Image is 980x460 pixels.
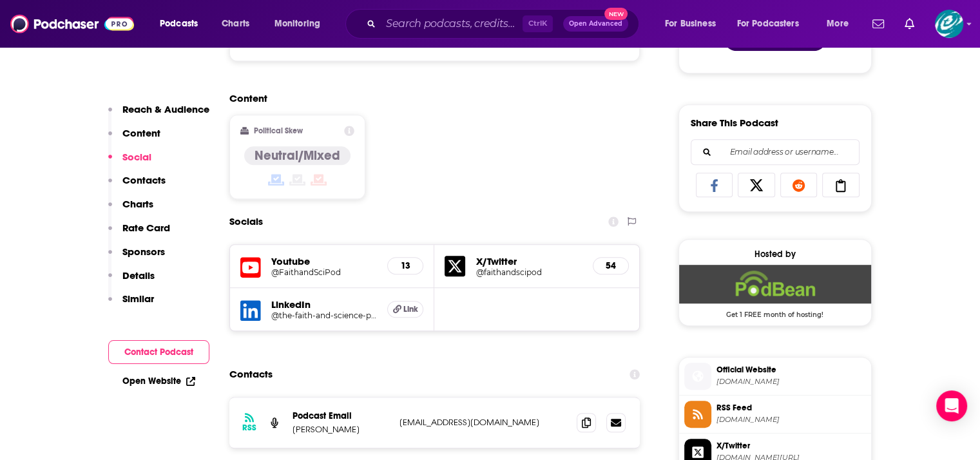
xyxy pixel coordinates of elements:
span: More [827,15,849,33]
span: Official Website [716,364,866,376]
button: Similar [108,292,154,316]
img: User Profile [935,10,963,38]
h2: Content [229,92,630,104]
p: [PERSON_NAME] [293,424,389,435]
span: Link [403,304,418,314]
a: Share on Facebook [696,173,733,197]
img: Podbean Deal: Get 1 FREE month of hosting! [679,265,871,303]
input: Email address or username... [702,140,849,164]
h2: Political Skew [254,126,303,135]
div: Open Intercom Messenger [936,390,967,421]
span: X/Twitter [716,440,866,452]
span: Get 1 FREE month of hosting! [679,303,871,319]
span: Podcasts [160,15,198,33]
button: Contacts [108,174,166,198]
p: Contacts [122,174,166,186]
h2: Socials [229,209,263,234]
span: For Podcasters [737,15,799,33]
button: Rate Card [108,222,170,245]
a: Share on X/Twitter [738,173,775,197]
p: Sponsors [122,245,165,258]
span: Charts [222,15,249,33]
a: Share on Reddit [780,173,818,197]
p: Social [122,151,151,163]
h5: 54 [604,260,618,271]
a: @the-faith-and-science-podcast/ [271,311,378,320]
span: thefaithandsciencepodcast.podbean.com [716,377,866,387]
button: Show profile menu [935,10,963,38]
div: Search followers [691,139,860,165]
p: Reach & Audience [122,103,209,115]
button: Charts [108,198,153,222]
p: Details [122,269,155,282]
button: Contact Podcast [108,340,209,364]
h5: LinkedIn [271,298,378,311]
span: New [604,8,628,20]
p: Podcast Email [293,410,389,421]
button: Social [108,151,151,175]
div: Hosted by [679,249,871,260]
h4: Neutral/Mixed [255,148,340,164]
button: open menu [151,14,215,34]
a: RSS Feed[DOMAIN_NAME] [684,401,866,428]
p: Rate Card [122,222,170,234]
a: Link [387,301,423,318]
a: Copy Link [822,173,860,197]
button: Sponsors [108,245,165,269]
button: open menu [818,14,865,34]
a: Official Website[DOMAIN_NAME] [684,363,866,390]
span: Logged in as Resurrection [935,10,963,38]
a: Show notifications dropdown [867,13,889,35]
h5: 13 [398,260,412,271]
h3: Share This Podcast [691,117,778,129]
input: Search podcasts, credits, & more... [381,14,523,34]
h3: RSS [242,423,256,433]
button: open menu [729,14,818,34]
a: Show notifications dropdown [899,13,919,35]
span: For Business [665,15,716,33]
p: [EMAIL_ADDRESS][DOMAIN_NAME] [399,417,567,428]
button: Content [108,127,160,151]
h5: Youtube [271,255,378,267]
a: Podbean Deal: Get 1 FREE month of hosting! [679,265,871,318]
button: open menu [656,14,732,34]
h2: Contacts [229,362,273,387]
h5: X/Twitter [476,255,582,267]
button: Details [108,269,155,293]
button: Reach & Audience [108,103,209,127]
span: feed.podbean.com [716,415,866,425]
span: Monitoring [274,15,320,33]
a: @FaithandSciPod [271,267,378,277]
a: Charts [213,14,257,34]
img: Podchaser - Follow, Share and Rate Podcasts [10,12,134,36]
a: @faithandscipod [476,267,582,277]
p: Similar [122,292,154,305]
button: Open AdvancedNew [563,16,628,32]
span: RSS Feed [716,402,866,414]
a: Open Website [122,376,195,387]
button: open menu [265,14,337,34]
p: Content [122,127,160,139]
div: Search podcasts, credits, & more... [358,9,651,39]
span: Ctrl K [523,15,553,32]
p: Charts [122,198,153,210]
span: Open Advanced [569,21,622,27]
